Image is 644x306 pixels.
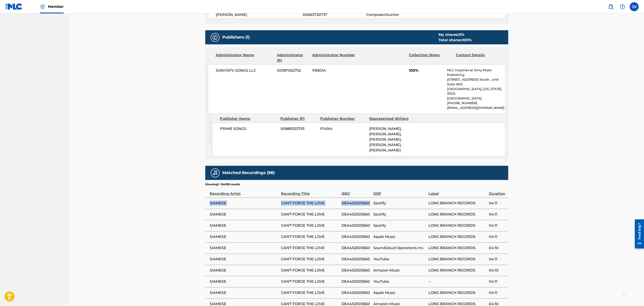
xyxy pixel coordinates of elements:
span: LONG BRANCH RECORDS [428,256,487,262]
span: YouTube [373,279,426,284]
div: Collection Share [409,52,452,63]
span: Member [48,4,64,9]
div: Help [618,2,627,11]
span: CAN'T FORCE THE LOVE [281,223,339,228]
div: Chat-widget [622,284,644,306]
span: SIAMESE [210,256,279,262]
div: Recording Title [281,186,339,196]
span: SIAMESE [210,290,279,295]
span: SIAMESE [210,223,279,228]
span: CAN'T FORCE THE LOVE [281,245,339,251]
span: SIAMESE [210,212,279,217]
p: [EMAIL_ADDRESS][DOMAIN_NAME] [447,106,506,110]
span: 0 % [459,32,464,37]
span: CAN'T FORCE THE LOVE [281,268,339,273]
span: SIAMESE [210,245,279,251]
img: Publishers [212,35,218,40]
span: CAN'T FORCE THE LOVE [281,212,339,217]
div: Label [428,186,487,196]
span: LONG BRANCH RECORDS [428,212,487,217]
span: CAN'T FORCE THE LOVE [281,234,339,239]
span: LONG BRANCH RECORDS [428,290,487,295]
span: CAN'T FORCE THE LOVE [281,290,339,295]
span: PRIME SONGS [220,126,277,131]
img: Matched Recordings [212,170,218,176]
p: MLC Inquiries at Sony Music Publishing [447,68,506,77]
div: Administrator IPI [277,52,309,63]
p: [GEOGRAPHIC_DATA], [US_STATE] 37212 [447,87,506,96]
h5: Matched Recordings (98) [222,170,275,175]
img: Top Rightsholder [40,4,45,9]
span: [PERSON_NAME], [PERSON_NAME], [PERSON_NAME], [PERSON_NAME], [PERSON_NAME] [369,127,402,152]
div: My shares: [439,32,472,37]
span: 00187062752 [277,68,309,73]
span: 04:11 [489,256,506,262]
span: Spotify [373,200,426,206]
span: DEA452003660 [341,245,371,251]
span: Apple Music [373,234,426,239]
p: [GEOGRAPHIC_DATA] [447,96,506,101]
span: Apple Music [373,290,426,295]
div: Contact Details [456,52,499,63]
span: 04:11 [489,234,506,239]
span: P8301A [312,68,356,73]
p: Showing 1 - 10 of 98 results [205,182,240,186]
span: Spotify [373,223,426,228]
a: Public Search [606,2,615,11]
span: 100% [409,68,444,73]
span: Composer/Author [366,12,424,17]
span: Amazon Music [373,268,426,273]
div: Administrator Number [312,52,356,63]
div: Total shares: [439,37,472,43]
span: DEA452003660 [341,223,371,228]
span: DEA452003660 [341,290,371,295]
span: LONG BRANCH RECORDS [428,268,487,273]
p: [PHONE_NUMBER] [447,101,506,106]
p: [STREET_ADDRESS] South , Unit Suite 800, [447,77,506,87]
img: help [620,4,625,9]
span: CAN'T FORCE THE LOVE [281,256,339,262]
span: 04:10 [489,245,506,251]
span: DEA452003660 [341,234,371,239]
span: SoundCloud Operations Inc. [373,245,426,251]
iframe: Resource Center [631,216,644,252]
div: Træk [623,289,626,302]
span: Spotify [373,212,426,217]
span: 04:11 [489,212,506,217]
span: SIAMESE [210,234,279,239]
span: 04:11 [489,223,506,228]
img: search [608,4,614,9]
span: LONG BRANCH RECORDS [428,223,487,228]
span: LONG BRANCH RECORDS [428,234,487,239]
span: CAN'T FORCE THE LOVE [281,200,339,206]
span: SIAMESE [210,279,279,284]
span: DEA452003660 [341,200,371,206]
span: SONY/ATV SONGS LLC [216,68,274,73]
div: Publisher IPI [280,116,317,121]
div: Publisher Name [220,116,277,121]
span: SIAMESE [210,200,279,206]
span: LONG BRANCH RECORDS [428,245,487,251]
span: CAN'T FORCE THE LOVE [281,279,339,284]
span: 00885533793 [281,126,317,131]
iframe: Chat Widget [622,284,644,306]
span: DEA452003660 [341,268,371,273]
div: User Menu [630,2,639,11]
div: ISRC [341,186,371,196]
span: 04:11 [489,279,506,284]
span: P149I4 [320,126,366,131]
span: 04:10 [489,268,506,273]
div: Administrator Name [216,52,274,63]
div: DSP [373,186,426,196]
span: -- [428,279,487,284]
span: DEA452003660 [341,212,371,217]
span: SIAMESE [210,268,279,273]
span: DEA452003660 [341,256,371,262]
span: 04:11 [489,200,506,206]
div: Publisher Number [320,116,366,121]
span: [PERSON_NAME] [216,12,303,17]
span: 100 % [462,38,472,42]
span: 00663720737 [303,12,366,17]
